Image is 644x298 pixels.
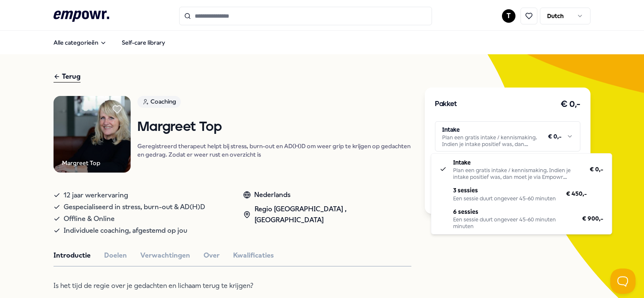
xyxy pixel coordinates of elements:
[582,214,603,223] span: € 900,-
[453,216,572,230] div: Een sessie duurt ongeveer 45-60 minuten minuten
[453,195,556,202] div: Een sessie duurt ongeveer 45-60 minuten
[453,186,556,195] p: 3 sessies
[590,165,603,174] span: € 0,-
[453,158,580,167] p: Intake
[453,207,572,216] p: 6 sessies
[566,189,587,198] span: € 450,-
[453,167,580,181] div: Plan een gratis intake / kennismaking. Indien je intake positief was, dan moet je via Empowr opni...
